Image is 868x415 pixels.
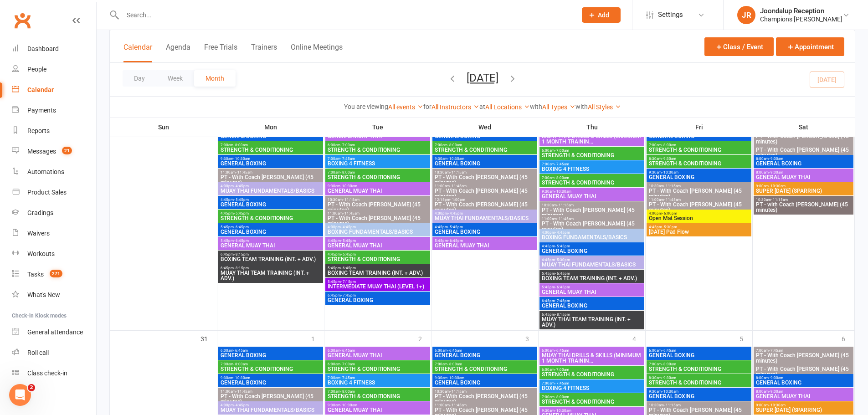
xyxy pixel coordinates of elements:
[648,380,750,385] span: STRENGTH & CONDITIONING
[234,239,249,243] span: - 6:45pm
[769,348,783,353] span: - 7:45am
[740,331,752,346] div: 5
[541,317,642,328] span: MUAY THAI TEAM TRAINING (INT. + ADV.)
[327,198,428,202] span: 10:30am
[12,39,96,59] a: Dashboard
[769,157,783,161] span: - 9:00am
[123,70,156,87] button: Day
[340,376,355,380] span: - 7:45am
[327,353,428,358] span: GENERAL MUAY THAI
[648,143,750,147] span: 7:00am
[541,207,642,218] span: PT - With Coach [PERSON_NAME] (45 minutes)
[541,203,642,207] span: 10:30am
[431,103,479,111] a: All Instructors
[340,184,357,188] span: - 10:30am
[12,363,96,384] a: Class kiosk mode
[737,6,755,24] div: JR
[434,170,535,174] span: 10:30am
[541,248,642,254] span: GENERAL BOXING
[541,133,642,144] span: MUAY THAI DRILLS & SKILLS (MINIMUM 1 MONTH TRAININ...
[434,362,535,366] span: 7:00am
[434,239,535,243] span: 5:45pm
[555,381,569,385] span: - 7:45am
[447,376,464,380] span: - 10:30am
[340,143,355,147] span: - 7:00am
[648,348,750,353] span: 6:00am
[648,366,750,372] span: STRENGTH & CONDITIONING
[755,202,852,213] span: PT - with Coach [PERSON_NAME] (45 minutes)
[447,157,464,161] span: - 10:30am
[755,133,852,144] span: PT - With Coach [PERSON_NAME] (45 minutes)
[541,176,642,180] span: 7:00am
[12,182,96,203] a: Product Sales
[541,262,642,267] span: MUAY THAI FUNDAMENTALS/BASICS
[755,376,852,380] span: 8:00am
[541,348,642,353] span: 6:00am
[220,170,321,174] span: 11:00am
[220,225,321,229] span: 5:45pm
[233,362,248,366] span: - 8:00am
[448,211,463,215] span: - 4:45pm
[541,303,642,308] span: GENERAL BOXING
[434,348,535,353] span: 6:00am
[234,225,249,229] span: - 6:45pm
[327,188,428,194] span: GENERAL MUAY THAI
[233,157,250,161] span: - 10:30am
[327,293,428,297] span: 6:45pm
[434,376,535,380] span: 9:30am
[555,162,569,166] span: - 7:45am
[12,203,96,223] a: Gradings
[340,348,355,353] span: - 6:45am
[27,45,59,52] div: Dashboard
[220,243,321,248] span: GENERAL MUAY THAI
[166,43,190,62] button: Agenda
[327,229,428,235] span: BOXING FUNDAMENTALS/BASICS
[648,362,750,366] span: 7:00am
[648,353,750,358] span: GENERAL BOXING
[541,368,642,372] span: 6:00am
[648,211,750,215] span: 4:00pm
[110,118,217,137] th: Sun
[632,331,645,346] div: 4
[485,103,530,111] a: All Locations
[12,141,96,162] a: Messages 21
[9,384,31,406] iframe: Intercom live chat
[327,170,428,174] span: 7:00am
[12,162,96,182] a: Automations
[12,121,96,141] a: Reports
[434,143,535,147] span: 7:00am
[27,271,44,278] div: Tasks
[27,189,67,196] div: Product Sales
[27,209,53,216] div: Gradings
[434,243,535,248] span: GENERAL MUAY THAI
[769,184,786,188] span: - 10:30am
[27,66,46,73] div: People
[598,11,609,19] span: Add
[648,225,750,229] span: 4:45pm
[755,157,852,161] span: 8:00am
[28,384,35,391] span: 2
[648,188,750,199] span: PT - With Coach [PERSON_NAME] (45 minutes)
[582,7,621,23] button: Add
[388,103,423,111] a: All events
[341,239,356,243] span: - 5:45pm
[27,168,64,175] div: Automations
[220,143,321,147] span: 7:00am
[662,376,676,380] span: - 9:30am
[327,225,428,229] span: 4:00pm
[220,348,321,353] span: 6:00am
[541,353,642,364] span: MUAY THAI DRILLS & SKILLS (MINIMUM 1 MONTH TRAININ...
[220,266,321,270] span: 6:45pm
[220,353,321,358] span: GENERAL BOXING
[434,215,535,221] span: MUAY THAI FUNDAMENTALS/BASICS
[662,143,676,147] span: - 8:00am
[418,331,431,346] div: 2
[753,118,855,137] th: Sat
[760,7,842,15] div: Joondalup Reception
[434,198,535,202] span: 12:15pm
[220,376,321,380] span: 9:30am
[220,252,321,256] span: 6:45pm
[755,198,852,202] span: 10:30am
[12,80,96,100] a: Calendar
[662,348,676,353] span: - 6:45am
